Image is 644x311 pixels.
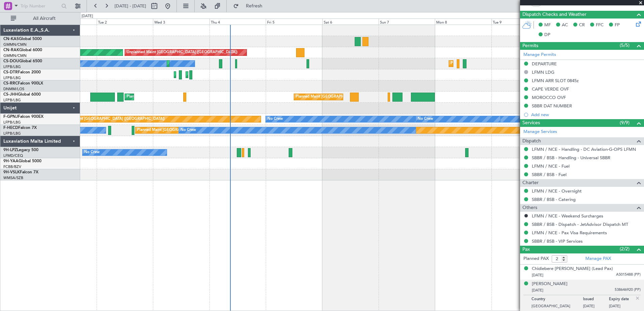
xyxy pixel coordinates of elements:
[615,22,620,29] span: FP
[532,78,579,83] div: LFMN ARR SLOT 0845z
[18,16,71,21] span: All Aircraft
[532,103,572,109] div: SBBR DAT NUMBER
[522,119,540,127] span: Services
[169,59,275,69] div: Planned Maint [GEOGRAPHIC_DATA] ([GEOGRAPHIC_DATA])
[97,19,153,25] div: Tue 2
[188,70,268,80] div: Planned Maint [GEOGRAPHIC_DATA] (Ataturk)
[3,153,23,158] a: LFMD/CEQ
[127,92,233,102] div: Planned Maint [GEOGRAPHIC_DATA] ([GEOGRAPHIC_DATA])
[522,42,538,50] span: Permits
[532,197,576,202] a: SBBR / BSB - Catering
[435,19,491,25] div: Mon 8
[616,272,641,278] span: AS015488 (PP)
[3,81,18,85] span: CS-RRC
[532,304,583,310] p: [GEOGRAPHIC_DATA]
[115,3,146,9] span: [DATE] - [DATE]
[3,115,43,119] a: F-GPNJFalcon 900EX
[3,70,18,74] span: CS-DTR
[181,125,196,135] div: No Crew
[3,170,20,174] span: 9H-VSLK
[3,48,42,52] a: CN-RAKGlobal 6000
[562,22,568,29] span: AC
[3,159,41,163] a: 9H-YAAGlobal 5000
[322,19,379,25] div: Sat 6
[3,75,21,80] a: LFPB/LBG
[596,22,604,29] span: FFC
[583,304,609,310] p: [DATE]
[532,288,543,293] span: [DATE]
[620,245,630,252] span: (2/2)
[544,22,551,29] span: MF
[532,146,636,152] a: LFMN / NCE - Handling - DC Aviation-G-OPS LFMN
[620,119,630,126] span: (9/9)
[635,295,641,301] img: close
[153,19,209,25] div: Wed 3
[532,221,628,227] a: SBBR / BSB - Dispatch - JetAdvisor Dispatch MT
[3,98,21,103] a: LFPB/LBG
[296,92,402,102] div: Planned Maint [GEOGRAPHIC_DATA] ([GEOGRAPHIC_DATA])
[532,172,567,177] a: SBBR / BSB - Fuel
[240,4,268,8] span: Refresh
[544,32,550,38] span: DP
[609,297,635,304] p: Expiry date
[267,114,283,124] div: No Crew
[583,297,609,304] p: Issued
[3,37,19,41] span: CN-KAS
[532,281,568,287] div: [PERSON_NAME]
[21,1,59,11] input: Trip Number
[84,147,100,158] div: No Crew
[620,42,630,49] span: (5/5)
[7,13,73,24] button: All Aircraft
[532,95,566,100] div: MOROCCO OVF
[532,69,554,75] div: LFMN LDG
[3,48,19,52] span: CN-RAK
[127,47,237,58] div: Unplanned Maint [GEOGRAPHIC_DATA] ([GEOGRAPHIC_DATA])
[266,19,322,25] div: Fri 5
[82,13,93,19] div: [DATE]
[579,22,585,29] span: CR
[3,87,24,92] a: DNMM/LOS
[3,148,38,152] a: 9H-LPZLegacy 500
[532,297,583,304] p: Country
[532,266,613,272] div: Chidiebere [PERSON_NAME] (Lead Pax)
[3,126,18,130] span: F-HECD
[523,129,557,135] a: Manage Services
[3,131,21,136] a: LFPB/LBG
[3,81,43,85] a: CS-RRCFalcon 900LX
[523,255,549,262] label: Planned PAX
[532,238,583,244] a: SBBR / BSB - VIP Services
[522,204,537,212] span: Others
[532,188,582,194] a: LFMN / NCE - Overnight
[3,175,23,180] a: WMSA/SZB
[230,1,270,11] button: Refresh
[3,37,42,41] a: CN-KASGlobal 5000
[532,163,570,169] a: LFMN / NCE - Fuel
[3,93,18,97] span: CS-JHH
[522,137,541,145] span: Dispatch
[532,155,610,161] a: SBBR / BSB - Handling - Universal SBBR
[609,304,635,310] p: [DATE]
[3,70,41,74] a: CS-DTRFalcon 2000
[210,19,266,25] div: Thu 4
[3,126,37,130] a: F-HECDFalcon 7X
[532,273,543,278] span: [DATE]
[3,148,17,152] span: 9H-LPZ
[522,179,539,187] span: Charter
[532,61,557,67] div: DEPARTURE
[3,164,21,169] a: FCBB/BZV
[585,255,611,262] a: Manage PAX
[3,93,41,97] a: CS-JHHGlobal 6000
[59,114,165,124] div: Planned Maint [GEOGRAPHIC_DATA] ([GEOGRAPHIC_DATA])
[531,112,641,117] div: Add new
[418,114,433,124] div: No Crew
[3,64,21,69] a: LFPB/LBG
[3,170,38,174] a: 9H-VSLKFalcon 7X
[451,59,557,69] div: Planned Maint [GEOGRAPHIC_DATA] ([GEOGRAPHIC_DATA])
[3,120,21,125] a: LFPB/LBG
[532,230,607,236] a: LFMN / NCE - Pax Visa Requirements
[615,287,641,293] span: 538646920 (PP)
[522,11,586,19] span: Dispatch Checks and Weather
[532,86,569,92] div: CAPE VERDE OVF
[3,42,27,47] a: GMMN/CMN
[3,59,42,63] a: CS-DOUGlobal 6500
